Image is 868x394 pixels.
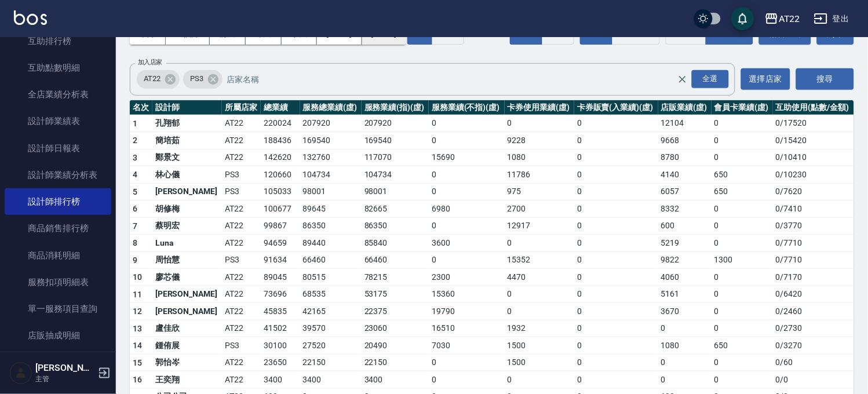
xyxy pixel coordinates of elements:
[222,320,261,337] td: AT22
[429,269,505,286] td: 2300
[658,200,712,218] td: 8332
[429,217,505,235] td: 0
[362,166,429,184] td: 104734
[9,362,32,385] img: Person
[674,71,691,87] button: Clear
[362,320,429,337] td: 23060
[222,251,261,269] td: PS3
[712,269,773,286] td: 0
[138,58,162,67] label: 加入店家
[261,320,300,337] td: 41502
[222,166,261,184] td: PS3
[5,215,111,242] a: 商品銷售排行榜
[300,303,362,320] td: 42165
[35,362,94,374] h5: [PERSON_NAME]
[133,341,143,350] span: 14
[658,115,712,132] td: 12104
[5,28,111,54] a: 互助排行榜
[152,337,222,355] td: 鍾侑展
[261,132,300,149] td: 188436
[5,108,111,134] a: 設計師業績表
[5,322,111,349] a: 店販抽成明細
[300,115,362,132] td: 207920
[429,251,505,269] td: 0
[133,204,137,213] span: 6
[505,217,574,235] td: 12917
[362,371,429,389] td: 3400
[133,221,137,231] span: 7
[712,183,773,200] td: 650
[152,251,222,269] td: 周怡慧
[658,286,712,303] td: 5161
[505,337,574,355] td: 1500
[222,115,261,132] td: AT22
[222,286,261,303] td: AT22
[133,187,137,196] span: 5
[712,235,773,252] td: 0
[658,235,712,252] td: 5219
[133,170,137,179] span: 4
[261,235,300,252] td: 94659
[505,200,574,218] td: 2700
[429,132,505,149] td: 0
[574,132,658,149] td: 0
[133,153,137,162] span: 3
[362,235,429,252] td: 85840
[760,7,805,31] button: AT22
[574,354,658,371] td: 0
[574,235,658,252] td: 0
[712,320,773,337] td: 0
[658,354,712,371] td: 0
[5,162,111,188] a: 設計師業績分析表
[505,354,574,371] td: 1500
[773,183,854,200] td: 0 / 7620
[224,69,698,89] input: 店家名稱
[712,166,773,184] td: 650
[712,132,773,149] td: 0
[5,135,111,162] a: 設計師日報表
[300,132,362,149] td: 169540
[152,100,222,115] th: 設計師
[712,337,773,355] td: 650
[362,251,429,269] td: 66460
[429,320,505,337] td: 16510
[574,100,658,115] th: 卡券販賣(入業績)(虛)
[796,68,854,90] button: 搜尋
[261,371,300,389] td: 3400
[5,349,111,376] a: 顧客入金餘額表
[505,286,574,303] td: 0
[5,188,111,215] a: 設計師排行榜
[183,70,223,89] div: PS3
[505,235,574,252] td: 0
[137,73,167,85] span: AT22
[773,115,854,132] td: 0 / 17520
[574,251,658,269] td: 0
[261,354,300,371] td: 23650
[152,200,222,218] td: 胡修梅
[690,68,731,90] button: Open
[658,217,712,235] td: 600
[152,166,222,184] td: 林心儀
[505,269,574,286] td: 4470
[658,149,712,166] td: 8780
[133,307,143,316] span: 12
[152,132,222,149] td: 簡培茹
[300,320,362,337] td: 39570
[133,324,143,333] span: 13
[261,149,300,166] td: 142620
[712,149,773,166] td: 0
[505,166,574,184] td: 11786
[14,10,47,25] img: Logo
[152,303,222,320] td: [PERSON_NAME]
[261,286,300,303] td: 73696
[505,149,574,166] td: 1080
[222,100,261,115] th: 所屬店家
[429,115,505,132] td: 0
[300,149,362,166] td: 132760
[429,286,505,303] td: 15360
[152,183,222,200] td: [PERSON_NAME]
[152,217,222,235] td: 蔡明宏
[300,100,362,115] th: 服務總業績(虛)
[152,269,222,286] td: 廖芯儀
[133,136,137,145] span: 2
